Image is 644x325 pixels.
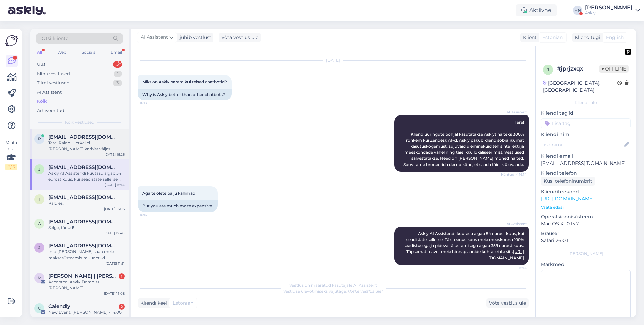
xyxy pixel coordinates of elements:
div: Kõik [37,98,47,105]
span: Miks on Askly parem kui teised chatbotid? [142,79,227,84]
div: Arhiveeritud [37,107,64,114]
div: Tere, Raido! Hetkel ei [PERSON_NAME] karbist väljas geneerilist API-t ega webhooki, mis võimaldak... [48,140,125,152]
p: Kliendi telefon [541,170,631,177]
span: Askly AI Assistendi kuutasu algab 54 eurost kuus, kui seadistate selle ise. Täisteenus koos meie ... [404,231,525,260]
span: Vestlus on määratud kasutajale AI Assistent [289,283,377,288]
input: Lisa tag [541,118,631,128]
span: AI Assistent [501,221,527,226]
input: Lisa nimi [541,141,623,148]
div: 1 [114,71,122,77]
span: 16:13 [140,101,165,106]
span: juku@gmail.com [48,164,118,170]
span: a [38,221,41,226]
div: Info [PERSON_NAME] saab meie maksesüsteemis muudetud. [48,249,125,261]
div: Why is Askly better than other chatbots? [138,89,232,100]
img: pd [625,49,631,55]
span: Vestluse ülevõtmiseks vajutage [283,289,383,294]
span: AI Assistent [141,34,168,41]
span: Offline [599,65,629,73]
div: # jprjzxqx [557,65,599,73]
div: HN [573,6,582,15]
div: 2 / 3 [5,164,17,170]
span: AI Assistent [501,110,527,115]
span: Otsi kliente [42,35,68,42]
div: juhib vestlust [177,34,211,41]
div: Võta vestlus üle [219,33,261,42]
div: AI Assistent [37,89,62,96]
div: [PERSON_NAME] [585,5,633,10]
div: 2 [119,304,125,310]
div: Klient [520,34,537,41]
span: raido@limegrow.com [48,134,118,140]
div: Askly [585,10,633,16]
p: Märkmed [541,261,631,268]
span: 16:14 [140,212,165,217]
div: Socials [80,48,97,57]
div: Uus [37,61,45,68]
span: aigi@dolcevita.ee [48,219,118,225]
span: M [38,275,41,280]
p: Brauser [541,230,631,237]
div: [DATE] [138,57,529,63]
div: Web [56,48,68,57]
p: Kliendi tag'id [541,110,631,117]
div: [DATE] 12:40 [104,231,125,236]
span: j [38,245,40,250]
p: Operatsioonisüsteem [541,213,631,220]
span: i [39,197,40,202]
div: Aktiivne [516,4,557,16]
div: [DATE] 16:26 [104,152,125,157]
i: „Võtke vestlus üle” [346,289,383,294]
span: r [38,136,41,141]
div: [DATE] 11:51 [106,261,125,266]
span: janek.roobing@rcardmen.ee [48,243,118,249]
div: [PERSON_NAME] [541,251,631,257]
span: 16:14 [501,265,527,270]
span: Marit Raudsik | ROHE AUTO [48,273,118,279]
div: 3 [113,80,122,86]
p: Mac OS X 10.15.7 [541,220,631,227]
span: English [606,34,624,41]
div: New Event: [PERSON_NAME] - 14:00 [DATE] - Askly Demo [48,309,125,321]
div: [DATE] 15:08 [104,291,125,296]
div: Võta vestlus üle [486,298,529,308]
a: [PERSON_NAME]Askly [585,5,640,16]
span: Calendly [48,303,70,309]
div: Vaata siia [5,140,17,170]
span: Aga te olete palju kallimad [142,191,195,196]
span: C [38,306,41,311]
span: Estonian [542,34,563,41]
p: [EMAIL_ADDRESS][DOMAIN_NAME] [541,160,631,167]
div: Kliendi keel [138,299,167,307]
div: Minu vestlused [37,71,70,77]
div: But you are much more expensive. [138,200,218,212]
div: 5 [113,61,122,68]
p: Vaata edasi ... [541,204,631,211]
div: [DATE] 16:06 [104,206,125,212]
div: Klienditugi [572,34,600,41]
span: j [38,167,40,172]
div: Küsi telefoninumbrit [541,177,595,186]
img: Askly Logo [5,34,18,47]
p: Klienditeekond [541,188,631,195]
div: Kliendi info [541,100,631,106]
div: [GEOGRAPHIC_DATA], [GEOGRAPHIC_DATA] [543,80,617,94]
a: [URL][DOMAIN_NAME] [541,196,594,202]
div: Accepted: Askly Demo <> [PERSON_NAME] [48,279,125,291]
p: Kliendi nimi [541,131,631,138]
p: Kliendi email [541,153,631,160]
div: Tiimi vestlused [37,80,70,86]
span: Kõik vestlused [65,119,94,125]
div: [DATE] 16:14 [105,182,125,187]
span: j [547,67,549,72]
span: Estonian [173,299,193,307]
div: Email [109,48,123,57]
div: Askly AI Assistendi kuutasu algab 54 eurost kuus, kui seadistate selle ise. Täisteenus koos meie ... [48,170,125,182]
p: Safari 26.0.1 [541,237,631,244]
span: iveikals@gmail.com [48,194,118,200]
span: Nähtud ✓ 16:14 [501,172,527,177]
div: Paldies! [48,200,125,206]
div: All [36,48,43,57]
div: 1 [119,273,125,279]
div: Selge, tänud! [48,225,125,231]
